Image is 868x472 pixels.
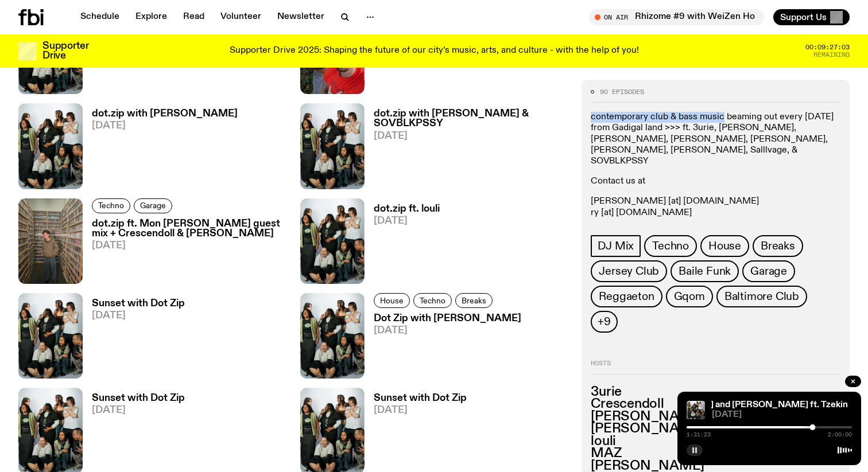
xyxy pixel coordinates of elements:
[83,299,185,379] a: Sunset with Dot Zip[DATE]
[742,260,795,282] a: Garage
[83,109,238,189] a: dot.zip with [PERSON_NAME][DATE]
[591,385,840,398] h3: 3urie
[600,88,644,95] span: 90 episodes
[214,9,268,25] a: Volunteer
[380,296,404,305] span: House
[42,41,88,61] h3: Supporter Drive
[92,241,286,251] span: [DATE]
[805,44,850,50] span: 00:09:27:03
[365,204,440,284] a: dot.zip ft. louli[DATE]
[666,286,713,307] a: Gqom
[98,201,124,210] span: Techno
[591,311,618,333] button: +9
[374,109,568,128] h3: dot.zip with [PERSON_NAME] & SOVBLKPSSY
[750,265,787,278] span: Garage
[374,314,521,323] h3: Dot Zip with [PERSON_NAME]
[598,315,611,328] span: +9
[671,260,739,282] a: Baile Funk
[773,9,850,25] button: Support Us
[708,240,741,252] span: House
[674,290,705,303] span: Gqom
[591,260,667,282] a: Jersey Club
[374,204,440,214] h3: dot.zip ft. louli
[455,293,493,308] a: Breaks
[413,293,452,308] a: Techno
[591,360,840,374] h2: Hosts
[591,423,840,435] h3: [PERSON_NAME]
[230,46,639,56] p: Supporter Drive 2025: Shaping the future of our city’s music, arts, and culture - with the help o...
[591,176,840,187] p: Contact us at
[92,198,130,213] a: Techno
[813,52,850,58] span: Remaining
[420,296,445,305] span: Techno
[374,216,440,226] span: [DATE]
[644,235,697,257] a: Techno
[599,265,659,278] span: Jersey Club
[591,286,662,307] a: Reggaeton
[140,201,166,210] span: Garage
[73,9,126,25] a: Schedule
[134,198,172,213] a: Garage
[92,405,185,415] span: [DATE]
[365,109,568,189] a: dot.zip with [PERSON_NAME] & SOVBLKPSSY[DATE]
[270,9,331,25] a: Newsletter
[700,235,749,257] a: House
[374,326,521,336] span: [DATE]
[92,311,185,321] span: [DATE]
[761,240,795,252] span: Breaks
[687,432,711,438] span: 1:31:23
[780,12,827,22] span: Support Us
[679,265,731,278] span: Baile Funk
[591,410,840,423] h3: [PERSON_NAME]
[374,293,410,308] a: House
[92,393,185,403] h3: Sunset with Dot Zip
[828,432,852,438] span: 2:00:00
[129,9,174,25] a: Explore
[591,447,840,460] h3: MAZ
[589,9,764,25] button: On AirRhizome #9 with WeiZen Ho
[599,290,654,303] span: Reggaeton
[365,314,521,379] a: Dot Zip with [PERSON_NAME][DATE]
[585,400,848,409] a: Dot Zip with [PERSON_NAME] and [PERSON_NAME] ft. Tzekin
[598,240,634,252] span: DJ Mix
[92,121,238,131] span: [DATE]
[462,296,486,305] span: Breaks
[83,219,286,284] a: dot.zip ft. Mon [PERSON_NAME] guest mix + Crescendoll & [PERSON_NAME][DATE]
[591,112,840,167] p: contemporary club & bass music beaming out every [DATE] from Gadigal land >>> ft. 3urie, [PERSON_...
[374,405,467,415] span: [DATE]
[652,240,689,252] span: Techno
[176,9,211,25] a: Read
[591,435,840,447] h3: louli
[716,286,807,307] a: Baltimore Club
[374,393,467,403] h3: Sunset with Dot Zip
[374,131,568,141] span: [DATE]
[92,109,238,119] h3: dot.zip with [PERSON_NAME]
[591,196,840,229] p: [PERSON_NAME] [at] [DOMAIN_NAME] ry [at] [DOMAIN_NAME] [PERSON_NAME].t [at] [DOMAIN_NAME]
[591,235,641,257] a: DJ Mix
[92,299,185,309] h3: Sunset with Dot Zip
[753,235,803,257] a: Breaks
[92,219,286,239] h3: dot.zip ft. Mon [PERSON_NAME] guest mix + Crescendoll & [PERSON_NAME]
[724,290,799,303] span: Baltimore Club
[712,411,852,419] span: [DATE]
[591,398,840,411] h3: Crescendoll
